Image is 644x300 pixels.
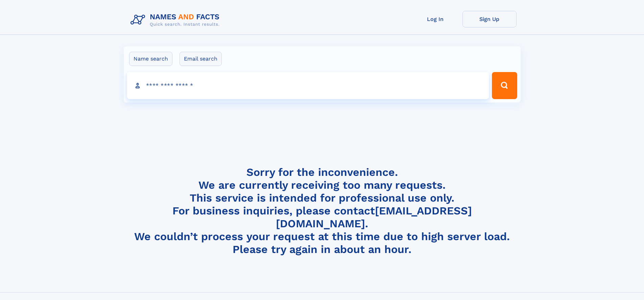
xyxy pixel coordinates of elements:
[129,52,172,66] label: Name search
[128,11,225,29] img: Logo Names and Facts
[492,72,517,99] button: Search Button
[408,11,462,27] a: Log In
[127,72,489,99] input: search input
[128,166,517,256] h4: Sorry for the inconvenience. We are currently receiving too many requests. This service is intend...
[180,52,222,66] label: Email search
[276,204,472,230] a: [EMAIL_ADDRESS][DOMAIN_NAME]
[462,11,517,27] a: Sign Up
